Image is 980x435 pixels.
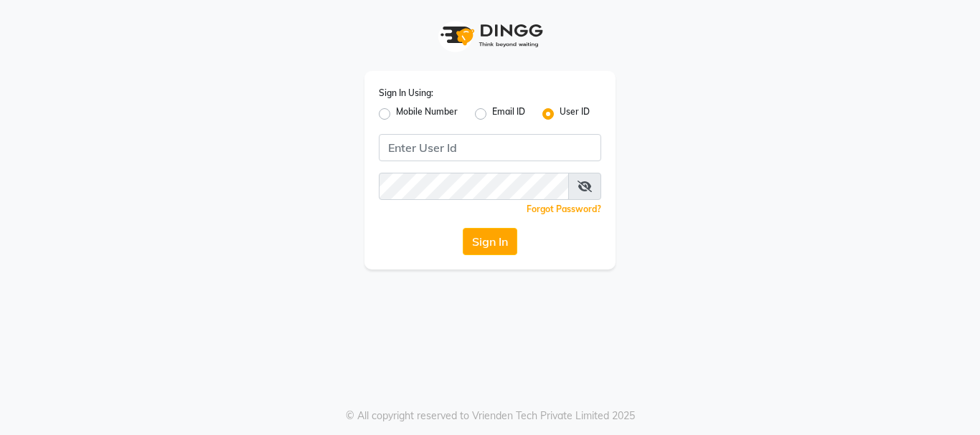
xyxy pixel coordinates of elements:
[527,204,601,214] a: Forgot Password?
[433,14,547,57] img: logo1.svg
[379,87,433,100] label: Sign In Using:
[379,134,601,161] input: Username
[463,228,517,255] button: Sign In
[379,173,569,200] input: Username
[560,105,590,123] label: User ID
[492,105,525,123] label: Email ID
[396,105,458,123] label: Mobile Number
